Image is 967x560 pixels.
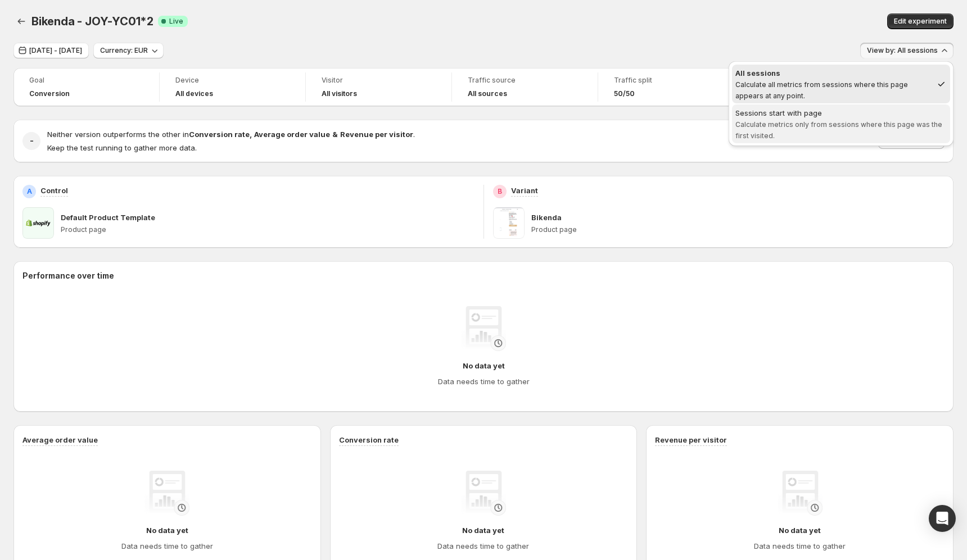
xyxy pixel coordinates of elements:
[121,540,213,552] h4: Data needs time to gather
[463,360,505,371] h4: No data yet
[146,525,188,536] h4: No data yet
[468,76,582,85] span: Traffic source
[779,525,821,536] h4: No data yet
[468,89,507,98] h4: All sources
[462,525,504,536] h4: No data yet
[254,130,330,139] strong: Average order value
[40,185,68,196] p: Control
[614,89,635,98] span: 50/50
[175,76,290,85] span: Device
[29,89,70,98] span: Conversion
[655,434,727,445] h3: Revenue per visitor
[929,505,956,532] div: Open Intercom Messenger
[93,43,164,58] button: Currency: EUR
[778,471,823,516] img: No data yet
[511,185,538,196] p: Variant
[437,540,529,552] h4: Data needs time to gather
[100,46,148,55] span: Currency: EUR
[867,46,938,55] span: View by: All sessions
[754,540,846,552] h4: Data needs time to gather
[531,212,562,223] p: Bikenda
[322,75,436,99] a: VisitorAll visitors
[894,17,947,26] span: Edit experiment
[175,89,213,98] h4: All devices
[61,225,475,234] p: Product page
[735,80,908,100] span: Calculate all metrics from sessions where this page appears at any point.
[31,15,153,28] span: Bikenda - JOY-YC01*2
[29,76,143,85] span: Goal
[461,306,506,351] img: No data yet
[498,187,502,196] h2: B
[144,471,189,516] img: No data yet
[340,130,413,139] strong: Revenue per visitor
[614,76,728,85] span: Traffic split
[493,207,525,239] img: Bikenda
[860,43,954,58] button: View by: All sessions
[61,212,155,223] p: Default Product Template
[29,46,82,55] span: [DATE] - [DATE]
[27,187,32,196] h2: A
[13,13,29,29] button: Back
[29,75,143,99] a: GoalConversion
[735,67,932,79] div: All sessions
[189,130,250,139] strong: Conversion rate
[887,13,954,29] button: Edit experiment
[22,434,98,445] h3: Average order value
[30,135,34,147] h2: -
[322,89,357,98] h4: All visitors
[339,434,399,445] h3: Conversion rate
[250,130,252,139] strong: ,
[735,107,947,119] div: Sessions start with page
[22,270,945,281] h2: Performance over time
[614,75,728,99] a: Traffic split50/50
[468,75,582,99] a: Traffic sourceAll sources
[22,207,54,239] img: Default Product Template
[322,76,436,85] span: Visitor
[438,376,530,387] h4: Data needs time to gather
[332,130,338,139] strong: &
[531,225,945,234] p: Product page
[735,120,942,140] span: Calculate metrics only from sessions where this page was the first visited.
[47,143,197,152] span: Keep the test running to gather more data.
[169,17,183,26] span: Live
[13,43,89,58] button: [DATE] - [DATE]
[461,471,506,516] img: No data yet
[47,130,415,139] span: Neither version outperforms the other in .
[175,75,290,99] a: DeviceAll devices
